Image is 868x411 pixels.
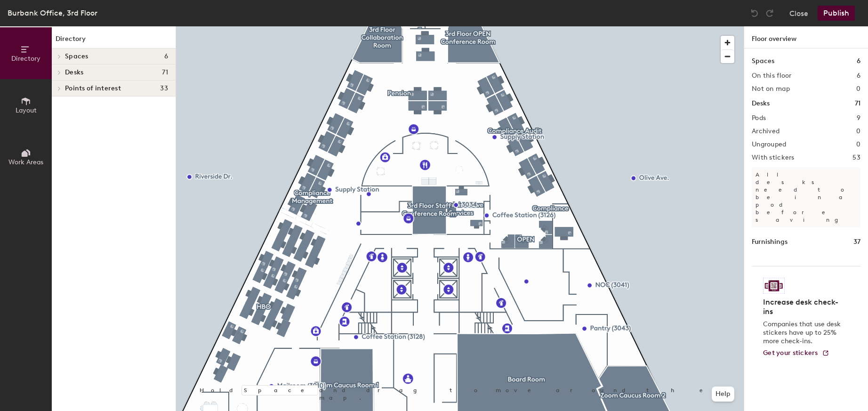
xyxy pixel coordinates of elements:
button: Help [712,387,734,402]
h2: Not on map [752,85,790,93]
h2: 0 [856,141,860,148]
span: Desks [65,69,83,76]
h2: 9 [857,114,860,122]
h1: Furnishings [752,237,788,247]
h2: 6 [857,72,860,80]
div: Burbank Office, 3rd Floor [8,7,97,19]
img: Sticker logo [763,278,785,294]
h1: 71 [855,98,860,109]
button: Close [789,6,808,21]
span: 6 [164,53,168,60]
h2: Archived [752,128,780,135]
h1: Floor overview [744,26,868,48]
h1: Directory [52,34,176,48]
button: Publish [818,6,855,21]
h2: 0 [856,128,860,135]
h4: Increase desk check-ins [763,298,844,316]
span: Points of interest [65,85,121,92]
a: Get your stickers [763,349,829,357]
h2: 0 [856,85,860,93]
h2: 53 [852,154,860,161]
h1: Desks [752,98,770,109]
h2: Pods [752,114,766,122]
img: Undo [750,8,759,18]
span: Layout [16,106,37,114]
p: Companies that use desk stickers have up to 25% more check-ins. [763,320,844,346]
h1: 37 [853,237,860,247]
span: Directory [11,55,40,63]
p: All desks need to be in a pod before saving [752,167,860,227]
h1: Spaces [752,56,774,66]
span: Get your stickers [763,349,818,357]
h1: 6 [857,56,860,66]
span: Spaces [65,53,88,60]
h2: Ungrouped [752,141,787,148]
h2: With stickers [752,154,795,161]
img: Redo [765,8,774,18]
h2: On this floor [752,72,792,80]
span: Work Areas [8,158,43,166]
span: 33 [160,85,168,92]
span: 71 [162,69,168,76]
